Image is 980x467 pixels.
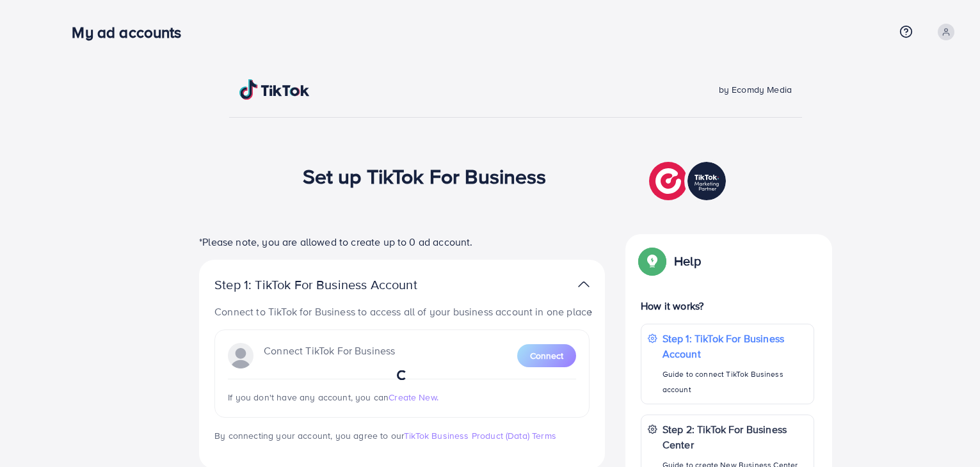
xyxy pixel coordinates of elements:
p: Step 1: TikTok For Business Account [214,277,458,292]
span: by Ecomdy Media [719,83,792,96]
img: Popup guide [641,249,664,273]
p: Help [674,253,701,269]
img: TikTok partner [578,275,590,294]
img: TikTok [239,79,310,100]
h1: Set up TikTok For Business [303,164,547,188]
img: TikTok partner [649,159,729,203]
p: How it works? [641,298,814,313]
p: Step 2: TikTok For Business Center [663,422,807,452]
p: Guide to connect TikTok Business account [663,367,807,397]
p: Step 1: TikTok For Business Account [663,331,807,361]
h3: My ad accounts [72,23,191,42]
p: *Please note, you are allowed to create up to 0 ad account. [199,234,605,249]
